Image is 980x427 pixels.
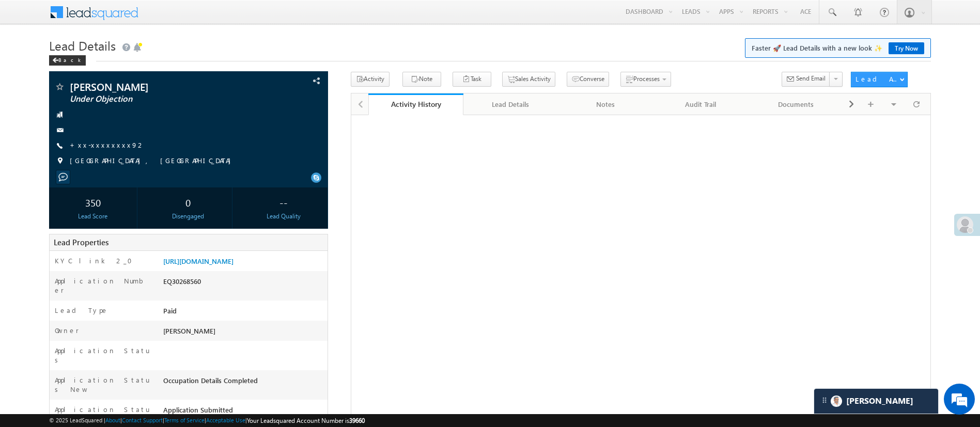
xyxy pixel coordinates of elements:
[55,326,79,335] label: Owner
[889,42,924,54] a: Try Now
[206,417,245,423] a: Acceptable Use
[70,156,236,166] span: [GEOGRAPHIC_DATA], [GEOGRAPHIC_DATA]
[163,257,234,265] a: [URL][DOMAIN_NAME]
[147,212,229,221] div: Disengaged
[55,375,150,394] label: Application Status New
[49,55,91,64] a: Back
[52,193,134,212] div: 350
[247,417,365,424] span: Your Leadsquared Account Number is
[502,72,555,87] button: Sales Activity
[49,55,86,66] div: Back
[846,396,913,406] span: Carter
[855,74,899,84] div: Lead Actions
[633,75,660,83] span: Processes
[814,388,939,414] div: carter-dragCarter[PERSON_NAME]
[122,417,163,423] a: Contact Support
[161,405,328,419] div: Application Submitted
[52,212,134,221] div: Lead Score
[49,37,116,54] span: Lead Details
[796,74,826,83] span: Send Email
[54,237,108,247] span: Lead Properties
[654,93,749,115] a: Audit Trail
[49,416,365,425] span: © 2025 LeadSquared | | | | |
[567,98,644,110] div: Notes
[851,72,908,87] button: Lead Actions
[472,98,549,110] div: Lead Details
[782,72,830,87] button: Send Email
[147,193,229,212] div: 0
[55,256,138,265] label: KYC link 2_0
[662,98,739,110] div: Audit Trail
[757,98,834,110] div: Documents
[55,346,150,365] label: Application Status
[70,94,244,104] span: Under Objection
[453,72,491,87] button: Task
[164,417,205,423] a: Terms of Service
[620,72,671,87] button: Processes
[161,375,328,390] div: Occupation Details Completed
[242,193,325,212] div: --
[820,396,829,404] img: carter-drag
[567,72,609,87] button: Converse
[70,140,145,149] a: +xx-xxxxxxxx92
[558,93,654,115] a: Notes
[351,72,390,87] button: Activity
[55,306,108,315] label: Lead Type
[368,93,463,115] a: Activity History
[376,99,456,109] div: Activity History
[831,396,842,407] img: Carter
[349,417,365,424] span: 39660
[55,276,150,295] label: Application Number
[752,43,924,53] span: Faster 🚀 Lead Details with a new look ✨
[161,276,328,291] div: EQ30268560
[161,306,328,320] div: Paid
[70,82,244,92] span: [PERSON_NAME]
[163,326,215,335] span: [PERSON_NAME]
[463,93,558,115] a: Lead Details
[105,417,120,423] a: About
[402,72,441,87] button: Note
[242,212,325,221] div: Lead Quality
[749,93,844,115] a: Documents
